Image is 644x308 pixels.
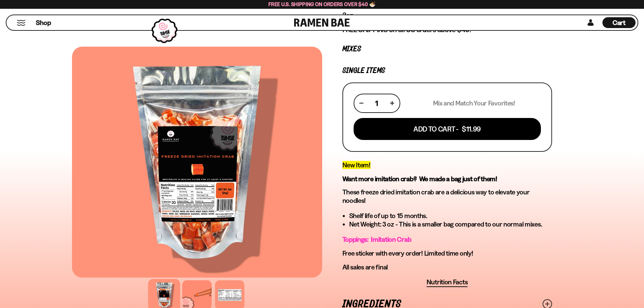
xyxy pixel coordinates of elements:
p: Single Items [342,68,552,74]
button: Add To Cart - $11.99 [354,118,541,140]
li: Net Weight: 3 oz - This is a smaller bag compared to our normal mixes. [349,220,552,229]
p: All sales are final [342,263,552,271]
span: Toppings: Imitation Crab [342,235,411,243]
span: Shop [36,18,51,27]
p: These freeze dried imitation crab are a delicious way to elevate your noodles! [342,188,552,205]
p: Mix and Match Your Favorites! [433,99,515,108]
span: Cart [613,19,626,27]
button: Nutrition Facts [427,278,468,287]
button: Mobile Menu Trigger [17,20,26,26]
a: Shop [36,17,51,28]
span: New Item! [342,161,371,169]
span: Free sticker with every order! Limited time only! [342,249,473,257]
span: Free U.S. Shipping on Orders over $40 🍜 [268,1,376,7]
span: Nutrition Facts [427,278,468,286]
div: Cart [602,15,636,30]
p: Mixes [342,46,552,52]
span: 1 [375,99,378,108]
li: Shelf life of up to 15 months. [349,212,552,220]
strong: Want more imitation crab? We made a bag just of them! [342,175,497,183]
